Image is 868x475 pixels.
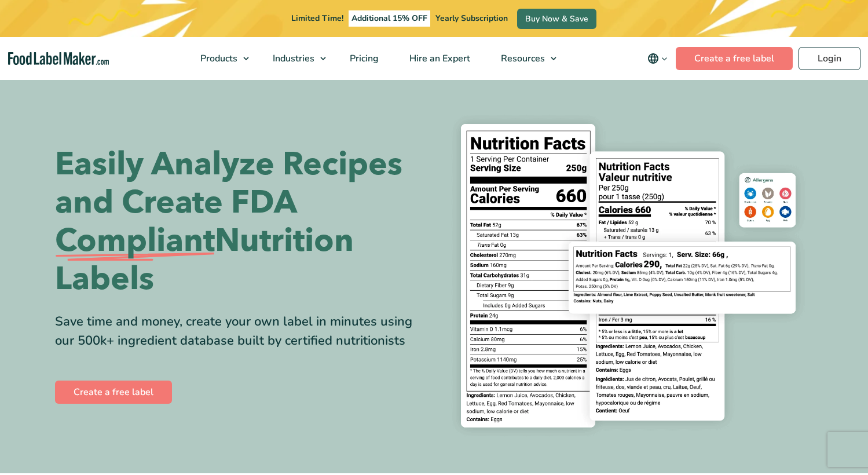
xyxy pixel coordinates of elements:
[335,37,391,80] a: Pricing
[676,47,793,70] a: Create a free label
[349,10,430,27] span: Additional 15% OFF
[394,37,483,80] a: Hire an Expert
[55,145,426,298] h1: Easily Analyze Recipes and Create FDA Nutrition Labels
[435,13,508,24] span: Yearly Subscription
[258,37,332,80] a: Industries
[291,13,343,24] span: Limited Time!
[269,52,316,65] span: Industries
[197,52,239,65] span: Products
[497,52,546,65] span: Resources
[486,37,562,80] a: Resources
[406,52,471,65] span: Hire an Expert
[185,37,255,80] a: Products
[346,52,380,65] span: Pricing
[55,312,426,350] div: Save time and money, create your own label in minutes using our 500k+ ingredient database built b...
[517,9,596,29] a: Buy Now & Save
[55,222,215,260] span: Compliant
[55,381,172,404] a: Create a free label
[799,47,860,70] a: Login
